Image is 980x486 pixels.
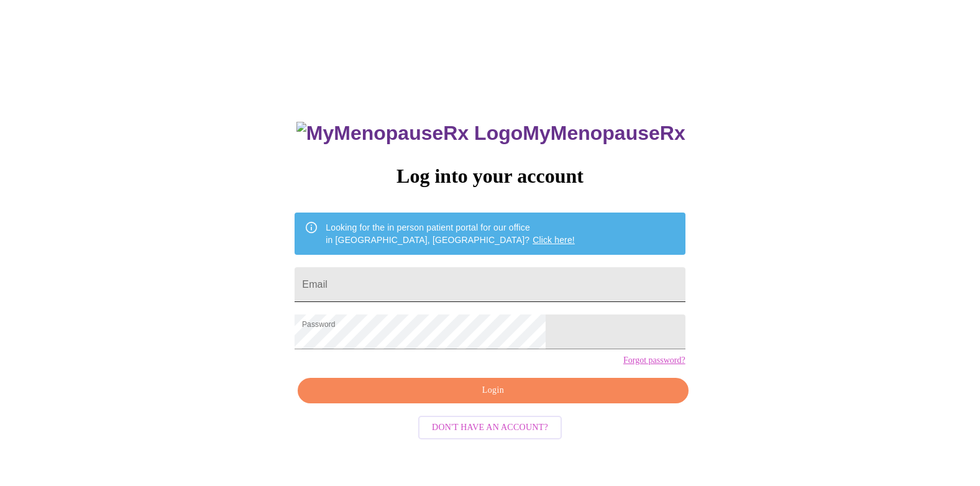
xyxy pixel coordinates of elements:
a: Click here! [533,235,575,245]
button: Login [298,378,688,403]
a: Forgot password? [623,355,685,365]
div: Looking for the in person patient portal for our office in [GEOGRAPHIC_DATA], [GEOGRAPHIC_DATA]? [326,216,575,251]
img: MyMenopauseRx Logo [296,122,523,145]
button: Don't have an account? [418,416,562,440]
h3: Log into your account [295,165,685,188]
a: Don't have an account? [415,421,565,432]
span: Don't have an account? [432,420,548,436]
h3: MyMenopauseRx [296,122,685,145]
span: Login [312,383,674,398]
